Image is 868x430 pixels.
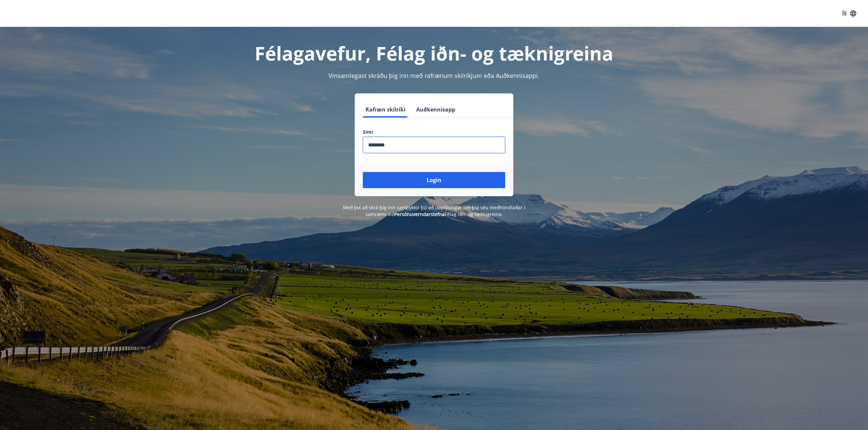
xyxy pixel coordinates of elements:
span: Vinsamlegast skráðu þig inn með rafrænum skilríkjum eða Auðkennisappi. [329,72,539,80]
label: Sími [363,129,505,135]
span: Með því að skrá þig inn samþykkir þú að upplýsingar um þig séu meðhöndlaðar í samræmi við Félag i... [343,204,525,217]
h1: Félagavefur, Félag iðn- og tæknigreina [200,40,668,66]
button: Auðkennisapp [414,101,458,118]
button: Login [363,172,505,188]
a: Persónuverndarstefna [394,211,445,217]
button: Rafræn skilríki [363,101,408,118]
button: ÍS [838,7,860,19]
